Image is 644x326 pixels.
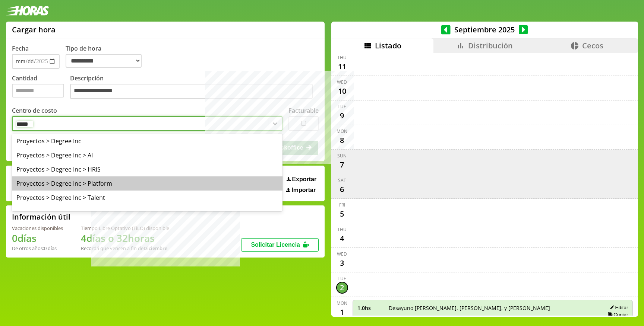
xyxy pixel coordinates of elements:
[81,245,169,252] div: Recordá que vencen a fin de
[12,44,29,52] label: Fecha
[70,84,313,99] textarea: Descripción
[336,306,348,318] div: 1
[336,110,348,122] div: 9
[251,242,300,248] span: Solicitar Licencia
[12,106,57,115] label: Centro de costo
[468,41,513,51] span: Distribución
[336,159,348,171] div: 7
[241,238,319,252] button: Solicitar Licencia
[338,275,346,282] div: Tue
[284,176,319,183] button: Exportar
[12,191,282,205] div: Proyectos > Degree Inc > Talent
[12,176,282,191] div: Proyectos > Degree Inc > Platform
[66,54,142,68] select: Tipo de hora
[336,85,348,97] div: 10
[336,208,348,220] div: 5
[606,311,628,318] button: Copiar
[336,61,348,73] div: 11
[337,226,347,233] div: Thu
[12,25,56,35] h1: Cargar hora
[375,41,401,51] span: Listado
[12,245,63,252] div: De otros años: 0 días
[81,225,169,231] div: Tiempo Libre Optativo (TiLO) disponible
[389,304,589,311] span: Desayuno [PERSON_NAME], [PERSON_NAME], y [PERSON_NAME]
[451,25,519,35] span: Septiembre 2025
[331,53,638,316] div: scrollable content
[357,304,383,311] span: 1.0 hs
[12,148,282,162] div: Proyectos > Degree Inc > AI
[12,74,70,101] label: Cantidad
[70,74,319,101] label: Descripción
[336,282,348,294] div: 2
[12,225,63,231] div: Vacaciones disponibles
[288,106,319,115] label: Facturable
[12,84,64,98] input: Cantidad
[338,177,346,183] div: Sat
[6,6,49,16] img: logotipo
[336,134,348,146] div: 8
[338,103,346,110] div: Tue
[337,79,347,85] div: Wed
[12,212,70,222] h2: Información útil
[607,304,628,311] button: Editar
[12,162,282,176] div: Proyectos > Degree Inc > HRIS
[66,44,148,69] label: Tipo de hora
[12,231,63,245] h1: 0 días
[336,257,348,269] div: 3
[143,245,167,252] b: Diciembre
[81,231,169,245] h1: 4 días o 32 horas
[339,202,345,208] div: Fri
[337,54,347,61] div: Thu
[337,251,347,257] div: Wed
[336,183,348,195] div: 6
[337,300,347,306] div: Mon
[336,233,348,244] div: 4
[292,176,316,183] span: Exportar
[337,153,347,159] div: Sun
[582,41,603,51] span: Cecos
[291,187,316,194] span: Importar
[12,134,282,148] div: Proyectos > Degree Inc
[337,128,347,134] div: Mon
